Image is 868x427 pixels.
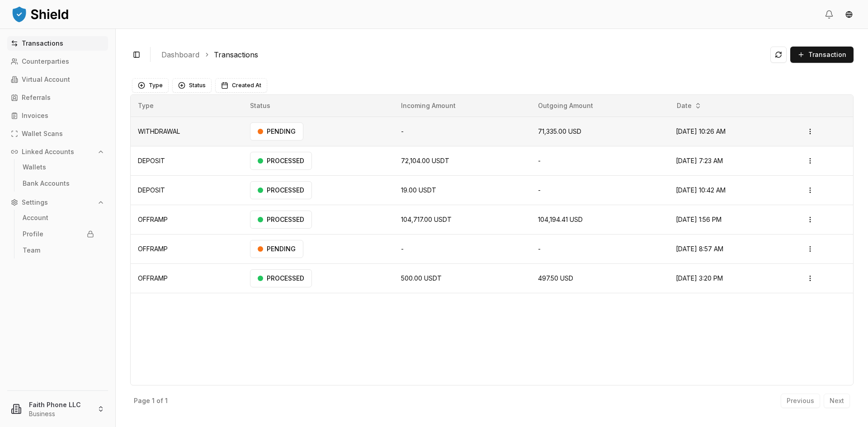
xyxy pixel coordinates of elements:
span: - [538,157,541,164]
p: Settings [22,199,48,206]
div: PROCESSED [250,181,312,199]
td: DEPOSIT [131,175,243,205]
button: Linked Accounts [7,145,108,159]
p: Invoices [22,113,48,119]
p: Linked Accounts [22,149,74,155]
span: Transaction [808,50,846,59]
button: Faith Phone LLCBusiness [4,394,112,423]
span: - [401,245,404,253]
span: 497.50 USD [538,274,573,282]
p: of [156,398,163,404]
span: 72,104.00 USDT [401,157,449,164]
a: Team [19,243,98,258]
p: Wallets [23,164,46,170]
p: Counterparties [22,58,69,65]
p: Business [29,409,90,418]
a: Counterparties [7,54,108,69]
div: PENDING [250,122,303,141]
span: 71,335.00 USD [538,127,581,135]
td: DEPOSIT [131,146,243,175]
a: Dashboard [161,49,199,60]
button: Settings [7,195,108,210]
a: Account [19,211,98,225]
nav: breadcrumb [161,49,763,60]
p: Referrals [22,94,51,101]
button: Type [132,78,169,93]
button: Transaction [790,47,854,63]
div: PENDING [250,240,303,258]
span: [DATE] 10:26 AM [676,127,726,135]
p: 1 [152,398,155,404]
td: OFFRAMP [131,263,243,293]
span: - [401,127,404,135]
td: OFFRAMP [131,205,243,234]
p: Page [134,398,150,404]
th: Incoming Amount [394,95,531,117]
span: 19.00 USDT [401,186,436,194]
p: Faith Phone LLC [29,400,90,409]
a: Referrals [7,90,108,105]
span: [DATE] 7:23 AM [676,157,723,164]
a: Profile [19,227,98,241]
span: Created At [232,82,261,89]
button: Date [673,99,705,113]
div: PROCESSED [250,211,312,229]
p: Bank Accounts [23,180,70,187]
a: Invoices [7,108,108,123]
button: Created At [215,78,267,93]
span: - [538,186,541,194]
th: Type [131,95,243,117]
span: - [538,245,541,253]
span: [DATE] 1:56 PM [676,216,722,223]
span: [DATE] 3:20 PM [676,274,723,282]
span: 500.00 USDT [401,274,442,282]
a: Wallets [19,160,98,174]
a: Bank Accounts [19,176,98,191]
td: OFFRAMP [131,234,243,263]
p: Account [23,215,48,221]
a: Virtual Account [7,72,108,87]
p: Wallet Scans [22,131,63,137]
a: Transactions [214,49,258,60]
a: Wallet Scans [7,127,108,141]
p: 1 [165,398,168,404]
a: Transactions [7,36,108,51]
th: Outgoing Amount [531,95,669,117]
p: Virtual Account [22,76,70,83]
span: 104,194.41 USD [538,216,583,223]
div: PROCESSED [250,269,312,287]
p: Team [23,247,40,253]
span: 104,717.00 USDT [401,216,452,223]
th: Status [243,95,394,117]
td: WITHDRAWAL [131,117,243,146]
div: PROCESSED [250,152,312,170]
span: [DATE] 10:42 AM [676,186,726,194]
span: [DATE] 8:57 AM [676,245,723,253]
p: Profile [23,231,43,237]
p: Transactions [22,40,63,47]
img: ShieldPay Logo [11,5,70,23]
button: Status [172,78,212,93]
